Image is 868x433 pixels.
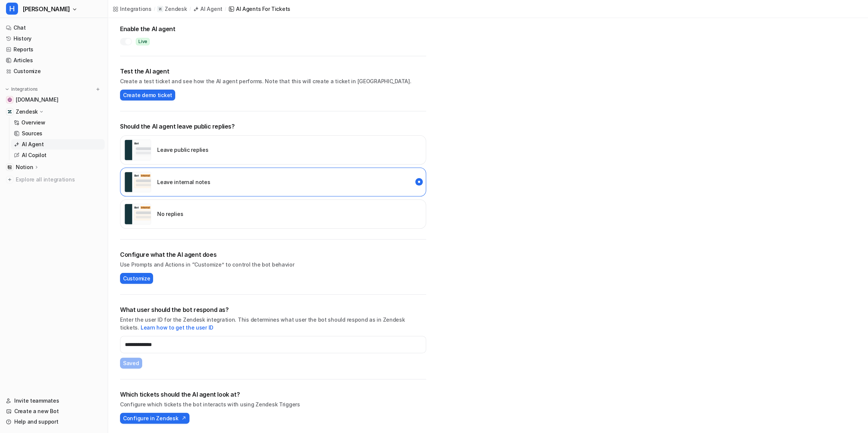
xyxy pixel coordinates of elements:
[120,261,426,268] p: Use Prompts and Actions in “Customize” to control the bot behavior
[3,174,105,185] a: Explore all integrations
[120,135,426,165] div: external_reply
[3,22,105,33] a: Chat
[11,86,38,92] p: Integrations
[236,5,290,13] div: AI Agents for tickets
[157,5,187,13] a: Zendesk
[6,176,14,183] img: explore all integrations
[157,146,208,154] p: Leave public replies
[120,358,142,369] button: Saved
[3,396,105,406] a: Invite teammates
[5,87,10,92] img: expand menu
[21,119,45,126] p: Overview
[120,305,426,314] h2: What user should the bot respond as?
[123,274,150,282] span: Customize
[120,273,153,284] button: Customize
[11,117,105,128] a: Overview
[157,210,183,218] p: No replies
[22,141,44,148] p: AI Agent
[124,172,151,193] img: user
[16,96,58,103] span: [DOMAIN_NAME]
[3,44,105,55] a: Reports
[157,178,210,186] p: Leave internal notes
[123,414,178,422] span: Configure in Zendesk
[16,174,102,186] span: Explore all integrations
[3,85,40,93] button: Integrations
[8,109,12,114] img: Zendesk
[228,5,290,13] a: AI Agents for tickets
[120,67,426,76] h2: Test the AI agent
[120,168,426,197] div: internal_reply
[120,90,175,100] button: Create demo ticket
[120,77,426,85] p: Create a test ticket and see how the AI agent performs. Note that this will create a ticket in [G...
[3,417,105,427] a: Help and support
[120,5,152,13] div: Integrations
[123,91,172,99] span: Create demo ticket
[95,87,101,92] img: menu_add.svg
[3,66,105,76] a: Customize
[165,5,187,13] p: Zendesk
[154,6,155,12] span: /
[193,5,222,13] a: AI Agent
[120,400,426,408] p: Configure which tickets the bot interacts with using Zendesk Triggers
[3,55,105,66] a: Articles
[120,250,426,259] h2: Configure what the AI agent does
[16,108,38,115] p: Zendesk
[120,24,426,33] h2: Enable the AI agent
[120,199,426,229] div: disabled
[11,150,105,160] a: AI Copilot
[8,165,12,169] img: Notion
[16,163,33,171] p: Notion
[124,139,151,160] img: user
[22,130,42,137] p: Sources
[141,324,213,331] a: Learn how to get the user ID
[124,204,151,225] img: user
[225,6,226,12] span: /
[22,151,47,159] p: AI Copilot
[136,38,150,45] span: Live
[8,97,12,102] img: swyfthome.com
[120,413,189,424] button: Configure in Zendesk
[123,359,139,367] span: Saved
[11,139,105,150] a: AI Agent
[3,33,105,44] a: History
[120,390,426,399] h2: Which tickets should the AI agent look at?
[3,406,105,417] a: Create a new Bot
[23,4,70,14] span: [PERSON_NAME]
[189,6,191,12] span: /
[6,3,18,15] span: H
[3,94,105,105] a: swyfthome.com[DOMAIN_NAME]
[120,122,426,131] p: Should the AI agent leave public replies?
[113,5,152,13] a: Integrations
[200,5,222,13] div: AI Agent
[11,128,105,139] a: Sources
[120,316,426,331] p: Enter the user ID for the Zendesk integration. This determines what user the bot should respond a...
